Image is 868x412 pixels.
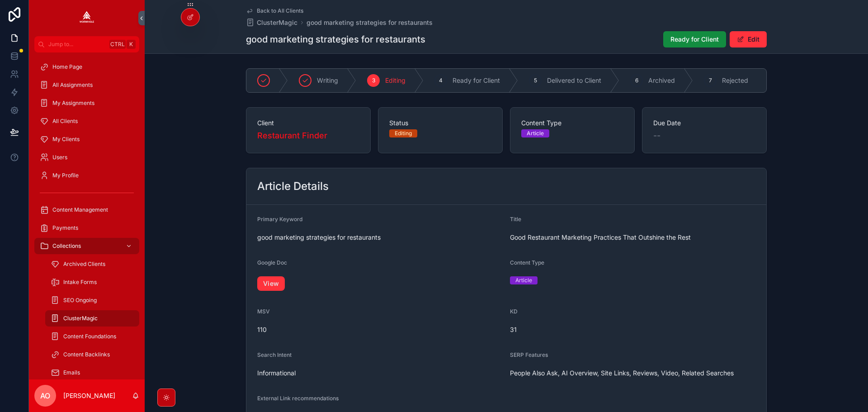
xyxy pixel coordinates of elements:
span: Due Date [653,118,755,128]
span: 5 [534,77,537,84]
span: Rejected [722,76,748,85]
span: MSV [257,308,270,315]
span: Editing [385,76,406,85]
span: Content Management [52,206,108,213]
span: My Profile [52,172,79,179]
span: ClusterMagic [63,315,98,322]
a: Content Backlinks [45,346,139,363]
span: SERP Features [510,351,548,358]
a: Content Management [34,202,139,218]
span: Delivered to Client [547,76,601,85]
img: App logo [80,11,94,25]
span: -- [653,129,660,142]
button: Jump to...CtrlK [34,36,139,52]
span: AO [40,390,50,401]
a: Home Page [34,59,139,75]
a: Payments [34,220,139,236]
h2: Article Details [257,179,329,194]
button: Edit [730,31,767,47]
span: Emails [63,369,80,376]
a: My Profile [34,167,139,184]
span: Jump to... [48,41,106,48]
a: Archived Clients [45,256,139,272]
span: Content Foundations [63,333,116,340]
span: 4 [439,77,443,84]
span: Ready for Client [670,35,719,44]
span: Intake Forms [63,279,97,286]
span: Client [257,118,359,128]
a: My Assignments [34,95,139,111]
a: Content Foundations [45,328,139,345]
a: Emails [45,365,139,381]
span: Ctrl [109,40,126,49]
a: SEO Ongoing [45,292,139,308]
span: 7 [709,77,712,84]
span: Good Restaurant Marketing Practices That Outshine the Rest [510,233,755,242]
a: good marketing strategies for restaurants [307,18,433,27]
span: SEO Ongoing [63,297,97,304]
span: Content Type [510,259,544,266]
span: 31 [510,325,755,334]
a: Users [34,149,139,166]
span: Users [52,154,67,161]
span: Ready for Client [453,76,500,85]
span: All Assignments [52,81,93,89]
span: KD [510,308,518,315]
div: Editing [395,129,412,137]
span: Collections [52,242,81,250]
a: All Clients [34,113,139,129]
span: Content Backlinks [63,351,110,358]
span: Primary Keyword [257,216,302,223]
a: Restaurant Finder [257,129,327,142]
span: Search Intent [257,351,292,358]
span: My Clients [52,136,80,143]
span: Archived Clients [63,260,105,268]
div: Article [527,129,544,137]
span: K [127,41,135,48]
button: Ready for Client [663,31,726,47]
a: Back to All Clients [246,7,303,14]
span: Back to All Clients [257,7,303,14]
a: Collections [34,238,139,254]
span: Home Page [52,63,82,71]
span: good marketing strategies for restaurants [257,233,503,242]
span: External Link recommendations [257,395,339,402]
a: ClusterMagic [246,18,297,27]
span: My Assignments [52,99,94,107]
p: [PERSON_NAME] [63,391,115,400]
span: Google Doc [257,259,287,266]
a: Intake Forms [45,274,139,290]
div: Article [515,276,532,284]
span: Content Type [521,118,623,128]
a: All Assignments [34,77,139,93]
span: People Also Ask, AI Overview, Site Links, Reviews, Video, Related Searches [510,369,755,378]
span: All Clients [52,118,78,125]
div: scrollable content [29,52,145,379]
span: ClusterMagic [257,18,297,27]
span: Title [510,216,521,223]
span: 110 [257,325,503,334]
span: Writing [317,76,338,85]
span: 3 [372,77,375,84]
span: Archived [648,76,675,85]
a: View [257,276,285,291]
span: 6 [635,77,638,84]
a: My Clients [34,131,139,147]
span: Informational [257,369,503,378]
span: Status [389,118,491,128]
span: Payments [52,224,78,232]
a: ClusterMagic [45,310,139,327]
h1: good marketing strategies for restaurants [246,33,425,46]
